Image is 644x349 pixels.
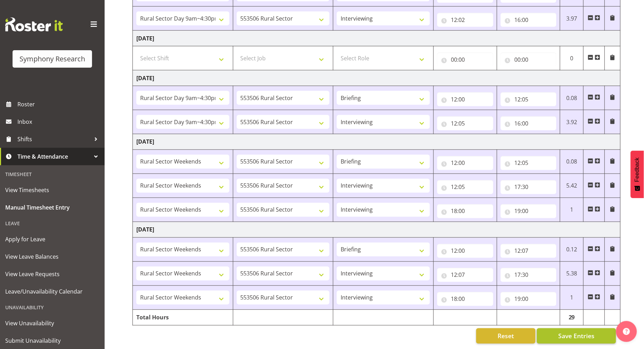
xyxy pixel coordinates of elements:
[5,17,63,31] img: Rosterit website logo
[437,292,493,306] input: Click to select...
[133,222,621,238] td: [DATE]
[437,268,493,282] input: Click to select...
[501,116,557,130] input: Click to select...
[560,286,584,310] td: 1
[501,204,557,218] input: Click to select...
[437,244,493,258] input: Click to select...
[133,134,621,150] td: [DATE]
[5,335,99,346] span: Submit Unavailability
[2,216,103,230] div: Leave
[437,180,493,194] input: Click to select...
[133,70,621,86] td: [DATE]
[501,244,557,258] input: Click to select...
[2,265,103,283] a: View Leave Requests
[560,238,584,262] td: 0.12
[560,174,584,198] td: 5.42
[437,13,493,27] input: Click to select...
[5,185,99,195] span: View Timesheets
[133,31,621,46] td: [DATE]
[560,150,584,174] td: 0.08
[2,300,103,314] div: Unavailability
[560,262,584,286] td: 5.38
[560,46,584,70] td: 0
[437,156,493,170] input: Click to select...
[5,269,99,279] span: View Leave Requests
[623,328,630,335] img: help-xxl-2.png
[2,314,103,332] a: View Unavailability
[537,328,616,344] button: Save Entries
[20,54,85,64] div: Symphony Research
[558,332,594,341] span: Save Entries
[560,198,584,222] td: 1
[501,53,557,67] input: Click to select...
[476,328,536,344] button: Reset
[437,92,493,106] input: Click to select...
[17,116,101,127] span: Inbox
[437,53,493,67] input: Click to select...
[2,248,103,265] a: View Leave Balances
[2,181,103,199] a: View Timesheets
[560,7,584,31] td: 3.97
[631,151,644,198] button: Feedback - Show survey
[437,116,493,130] input: Click to select...
[2,199,103,216] a: Manual Timesheet Entry
[501,13,557,27] input: Click to select...
[5,202,99,213] span: Manual Timesheet Entry
[2,230,103,248] a: Apply for Leave
[501,92,557,106] input: Click to select...
[5,234,99,244] span: Apply for Leave
[501,156,557,170] input: Click to select...
[560,86,584,110] td: 0.08
[560,110,584,134] td: 3.92
[17,151,91,162] span: Time & Attendance
[501,180,557,194] input: Click to select...
[501,292,557,306] input: Click to select...
[498,332,514,341] span: Reset
[5,286,99,297] span: Leave/Unavailability Calendar
[133,310,233,326] td: Total Hours
[2,167,103,181] div: Timesheet
[634,158,641,182] span: Feedback
[5,251,99,262] span: View Leave Balances
[501,268,557,282] input: Click to select...
[437,204,493,218] input: Click to select...
[17,134,91,144] span: Shifts
[2,283,103,300] a: Leave/Unavailability Calendar
[17,99,101,109] span: Roster
[560,310,584,326] td: 29
[5,318,99,328] span: View Unavailability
